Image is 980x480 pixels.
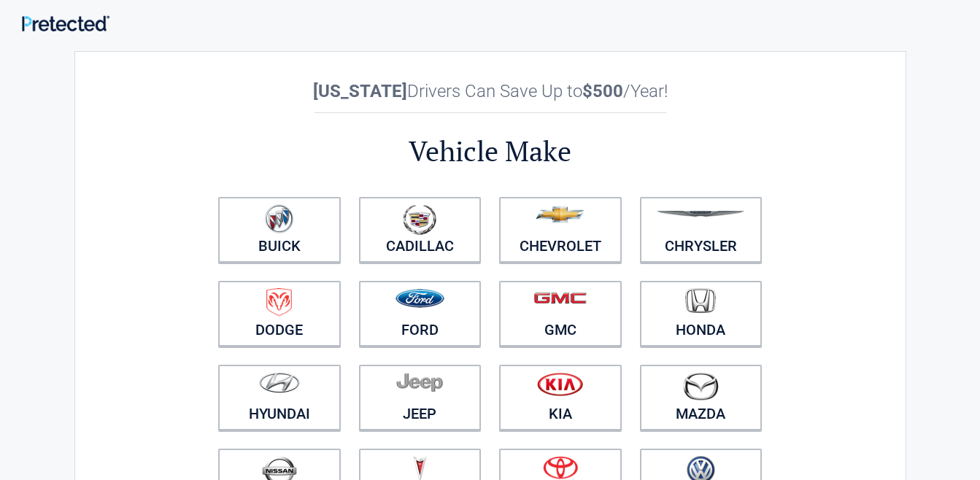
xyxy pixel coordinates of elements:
img: jeep [396,372,443,392]
b: [US_STATE] [313,81,407,101]
img: dodge [266,288,292,317]
img: toyota [543,456,578,479]
img: buick [265,204,293,233]
img: hyundai [259,372,300,393]
img: Main Logo [22,15,109,31]
a: Mazda [640,365,763,430]
img: cadillac [403,204,436,235]
a: Chrysler [640,197,763,263]
img: mazda [682,372,719,400]
img: chevrolet [536,206,584,222]
img: honda [685,288,716,314]
a: GMC [499,281,622,347]
a: Hyundai [218,365,341,430]
h2: Drivers Can Save Up to /Year [209,81,771,101]
a: Dodge [218,281,341,347]
a: Jeep [359,365,482,430]
img: gmc [533,292,587,304]
img: kia [537,372,583,396]
img: chrysler [656,211,745,217]
a: Chevrolet [499,197,622,263]
a: Ford [359,281,482,347]
b: $500 [582,81,623,101]
img: ford [396,289,444,308]
a: Kia [499,365,622,430]
a: Buick [218,197,341,263]
h2: Vehicle Make [209,133,771,170]
a: Honda [640,281,763,347]
a: Cadillac [359,197,482,263]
